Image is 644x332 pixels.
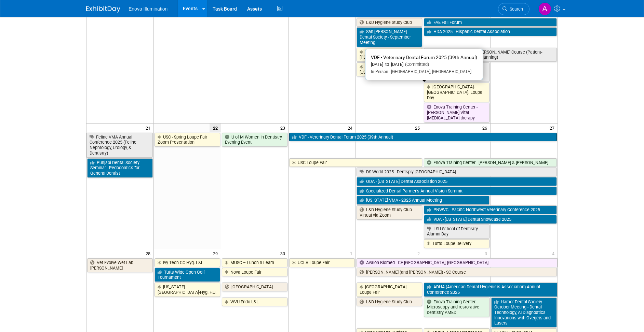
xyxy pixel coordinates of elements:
a: Specialized Dental Partner’s Annual Vision Summit [357,187,557,196]
a: Vet Evolve Wet Lab - [PERSON_NAME] [87,258,153,272]
span: VDF - Veterinary Dental Forum 2025 (39th Annual) [371,55,477,60]
a: PNWVC - Pacific Northwest Veterinary Conference 2025 [424,205,557,214]
a: L&D Hygiene Study Club [357,18,422,27]
a: USC - Spring Loupe Fair Zoom Presentation [155,133,220,147]
a: FAE Fall Forum [424,18,557,27]
img: ExhibitDay [86,6,120,13]
a: Enova Training Center - [PERSON_NAME] Vital [MEDICAL_DATA] therapy [424,103,489,122]
span: 23 [280,124,288,132]
span: 29 [212,249,221,258]
a: Punjabi Dental Society Seminar - Pedodontics for General Dentist [87,158,153,178]
a: [US_STATE][GEOGRAPHIC_DATA]-Hyg. F.U. [155,283,220,297]
a: [GEOGRAPHIC_DATA] [222,283,287,291]
a: Tufts Wide Open Golf Tournament [155,268,220,282]
span: 1 [349,249,355,258]
a: ODA - [US_STATE] Dental Association 2025 [357,177,557,186]
span: 2 [417,249,423,258]
div: [DATE] to [DATE] [371,62,477,68]
span: 3 [484,249,490,258]
a: [GEOGRAPHIC_DATA]-[GEOGRAPHIC_DATA]. Loupe Day [424,83,489,102]
a: Nova Loupe Fair [222,268,287,277]
a: L&D Hygiene Study Club [357,298,422,306]
a: [GEOGRAPHIC_DATA][US_STATE]-Loupe Day [357,62,422,76]
span: 30 [280,249,288,258]
a: [GEOGRAPHIC_DATA]-Loupe Fair [357,283,422,297]
a: Tufts Loupe Delivery [424,239,489,248]
a: [US_STATE] VMA - 2025 Annual Meeting [357,196,489,205]
span: In-Person [371,69,388,74]
span: [GEOGRAPHIC_DATA], [GEOGRAPHIC_DATA] [388,69,471,74]
a: DS World 2025 - Dentsply [GEOGRAPHIC_DATA] [357,168,557,176]
a: Harbor Dental Society - October Meeting - Dental Technology, AI Diagnostics Innovations with Over... [491,298,557,328]
a: Search [498,3,529,15]
span: 27 [549,124,558,132]
a: Enova Training Center Microscopy and restorative dentistry AMED [424,298,489,317]
img: Abby Nelson [538,2,551,15]
a: USC-Loupe Fair [289,158,422,167]
a: HDA 2025 - Hispanic Dental Association [424,27,557,36]
span: 21 [145,124,153,132]
a: VDA - [US_STATE] Dental Showcase 2025 [424,215,557,224]
span: Search [507,6,523,12]
a: L&D Hygiene Study Club - Virtual via Zoom [357,205,422,219]
a: VDF - Veterinary Dental Forum 2025 (39th Annual) [289,133,557,142]
a: Ivy Tech CC-Hyg. L&L [155,258,220,267]
a: U of M Women In Dentistry Evening Event [222,133,287,147]
a: ADHA (American Dental Hygienists Association) Annual Conference 2025 [424,283,558,297]
a: San [PERSON_NAME] Dental Society - September Meeting [357,27,422,47]
a: UNC-[PERSON_NAME] Vendor Day [357,48,422,62]
span: 28 [145,249,153,258]
a: UCLA-Loupe Fair [289,258,355,267]
span: Enova Illumination [129,6,167,12]
a: [GEOGRAPHIC_DATA] - [PERSON_NAME] Course (Patient-Centered Dental Treatment Planning) [424,48,557,62]
span: 25 [414,124,423,132]
span: 22 [210,124,221,132]
a: Enova Training Center - [PERSON_NAME] & [PERSON_NAME] [424,158,557,167]
a: [PERSON_NAME] (and [PERSON_NAME]) - SC Course [357,268,557,277]
a: MUSC – Lunch n Learn [222,258,287,267]
span: (Committed) [403,62,429,67]
a: WVU-Endo L&L [222,298,287,306]
a: Avalon Biomed - CE [GEOGRAPHIC_DATA], [GEOGRAPHIC_DATA] [357,258,558,267]
a: Feline VMA Annual Conference 2025 (Feline Nephrology, Urology, & Dentistry) [86,133,153,158]
span: 4 [551,249,558,258]
a: LSU School of Dentistry Alumni Day [424,225,489,239]
span: 26 [482,124,490,132]
span: 24 [347,124,355,132]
